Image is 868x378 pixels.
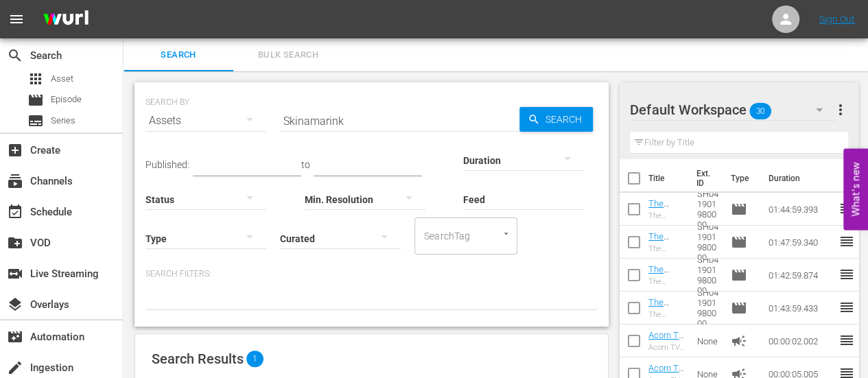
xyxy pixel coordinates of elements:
button: Open Feedback Widget [843,148,868,230]
span: Search [7,47,23,64]
td: 01:43:59.433 [762,292,838,324]
td: SH041901980000 [692,226,725,259]
span: to [301,159,310,170]
div: Assets [145,102,266,140]
span: Create [7,142,23,158]
span: Published: [145,159,189,170]
span: Episode [730,201,747,217]
td: None [692,324,725,357]
th: Type [722,159,760,198]
span: Search [540,107,593,132]
span: Episode [51,93,82,106]
p: Search Filters: [145,268,598,280]
span: Live Streaming [7,265,23,282]
button: Open [500,227,513,240]
a: Sign Out [819,14,855,25]
span: Ingestion [7,359,23,376]
span: Asset [27,71,44,87]
td: 01:44:59.393 [762,193,838,226]
span: Search [132,47,225,63]
td: 01:42:59.874 [762,259,838,292]
td: SH041901980000 [692,193,725,226]
span: Ad [730,333,747,349]
span: Search Results [152,351,244,367]
span: Episode [27,92,44,108]
div: The Chelsea Detective 104: A Chelsea Education [648,211,686,220]
span: reorder [838,233,854,250]
span: 30 [750,97,772,126]
span: reorder [838,200,854,217]
th: Title [648,159,688,198]
span: create_new_folder [7,235,23,251]
span: subtitles [27,113,44,129]
td: 01:47:59.340 [762,226,838,259]
span: reorder [838,332,854,349]
span: 1 [246,351,263,367]
span: reorder [838,299,854,316]
th: Duration [760,159,842,198]
td: SH041901980000 [692,292,725,324]
span: Episode [730,300,747,316]
th: Ext. ID [688,159,723,198]
div: The Chelsea Detective 103: The Gentle Giant [648,244,686,253]
div: Default Workspace [630,91,836,129]
span: Automation [7,329,23,345]
span: Episode [730,267,747,283]
img: ans4CAIJ8jUAAAAAAAAAAAAAAAAAAAAAAAAgQb4GAAAAAAAAAAAAAAAAAAAAAAAAJMjXAAAAAAAAAAAAAAAAAAAAAAAAgAT5G... [33,3,99,36]
span: menu [8,11,25,27]
span: Episode [730,234,747,250]
span: Overlays [7,296,23,313]
button: more_vert [832,93,848,126]
span: Bulk Search [242,47,335,63]
span: Asset [51,72,73,86]
td: SH041901980000 [692,259,725,292]
span: Series [51,114,75,128]
div: The Chelsea Detective 102: [PERSON_NAME] [648,277,686,286]
span: Channels [7,173,23,189]
span: reorder [838,266,854,283]
div: Acorn TV Mysteries_2 sec ad slate [648,343,686,352]
button: Search [519,107,593,132]
td: 00:00:02.002 [762,324,838,357]
span: more_vert [832,102,848,118]
span: Schedule [7,204,23,220]
div: The Chelsea Detective 101: The Wages of Sin [648,310,686,319]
